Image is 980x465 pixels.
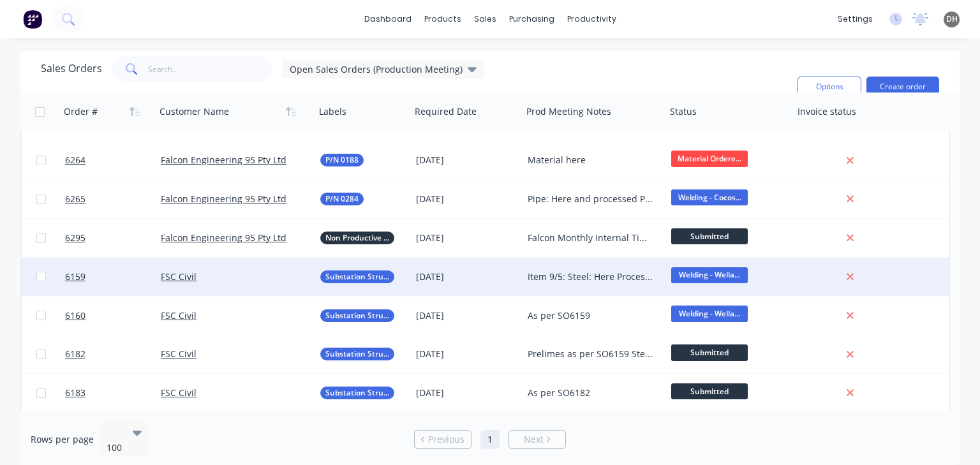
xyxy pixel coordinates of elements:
span: Non Productive Tasks [325,232,389,244]
input: Search... [148,56,272,82]
a: FSC Civil [161,270,197,283]
div: [DATE] [416,309,517,322]
div: [DATE] [416,232,517,244]
div: 100 [107,441,124,454]
div: productivity [561,10,623,29]
span: Submitted [671,228,748,244]
a: FSC Civil [161,387,197,399]
a: Page 1 is your current page [480,430,500,449]
a: dashboard [358,10,418,29]
div: As per SO6159 [528,309,655,322]
div: Item 9/5: Steel: Here Processed Steel: 06/08 Plates: 08/08 Remaining Items (130kV): Steel: 13/08 ... [528,270,655,283]
span: Material Ordere... [671,151,748,166]
a: 6159 [65,258,161,296]
button: Create order [866,77,939,97]
span: Welding - Wella... [671,267,748,283]
button: Substation Structural Steel [320,309,394,322]
a: 6295 [65,219,161,257]
button: Substation Structural Steel [320,270,394,283]
h1: Sales Orders [41,63,102,75]
div: Pipe: Here and processed Plates : here Waiting for welding [528,193,655,205]
div: Order # [64,105,98,118]
button: Options [798,77,861,97]
button: Substation Structural Steel [320,348,394,360]
div: [DATE] [416,387,517,399]
div: Falcon Monthly Internal Times N/A Duplicate at EOM [528,232,655,244]
button: P/N 0188 [320,154,364,166]
span: 6264 [65,154,85,166]
span: P/N 0188 [325,154,359,166]
div: [DATE] [416,270,517,283]
div: settings [831,10,879,29]
span: Open Sales Orders (Production Meeting) [290,63,463,76]
ul: Pagination [409,430,571,449]
a: 6264 [65,141,161,179]
span: Submitted [671,383,748,399]
span: Substation Structural Steel [325,348,389,360]
span: Submitted [671,344,748,360]
div: Prod Meeting Notes [526,105,611,118]
span: Substation Structural Steel [325,309,389,322]
div: [DATE] [416,348,517,360]
div: Invoice status [798,105,856,118]
a: FSC Civil [161,309,197,321]
button: Non Productive Tasks [320,232,394,244]
span: Substation Structural Steel [325,387,389,399]
a: Falcon Engineering 95 Pty Ltd [161,154,286,166]
div: [DATE] [416,193,517,205]
span: 6160 [65,309,85,322]
div: Labels [319,105,346,118]
a: 6182 [65,335,161,373]
span: 6183 [65,387,85,399]
span: Rows per page [31,433,94,446]
div: As per SO6182 [528,387,655,399]
div: Prelimes as per SO6159 Steel for item 77 ordered [528,348,655,360]
div: Customer Name [160,105,229,118]
a: FSC Civil [161,348,197,360]
div: Material here [528,154,655,166]
span: Next [524,433,544,446]
div: sales [468,10,503,29]
div: [DATE] [416,154,517,166]
span: DH [946,13,958,25]
span: P/N 0284 [325,193,359,205]
span: Welding - Wella... [671,306,748,321]
a: 6265 [65,180,161,218]
a: 6183 [65,374,161,412]
div: Status [670,105,697,118]
span: Welding - Cocos... [671,189,748,205]
a: Previous page [415,433,471,446]
div: products [418,10,468,29]
a: Falcon Engineering 95 Pty Ltd [161,232,286,244]
span: 6182 [65,348,85,360]
span: Substation Structural Steel [325,270,389,283]
span: Previous [428,433,464,446]
div: purchasing [503,10,561,29]
button: Substation Structural Steel [320,387,394,399]
img: Factory [23,10,42,29]
a: Next page [509,433,565,446]
button: P/N 0284 [320,193,364,205]
div: Required Date [415,105,477,118]
a: 6160 [65,297,161,335]
span: 6159 [65,270,85,283]
span: 6265 [65,193,85,205]
a: Falcon Engineering 95 Pty Ltd [161,193,286,205]
span: 6295 [65,232,85,244]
